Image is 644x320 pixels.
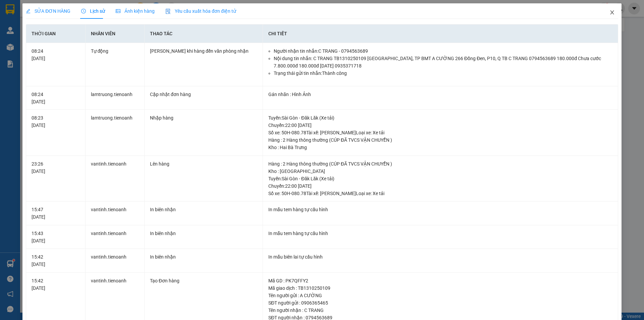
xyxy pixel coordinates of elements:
div: In biên nhận [150,253,257,261]
span: clock-circle [81,9,86,13]
div: Hàng : 2 Hàng thông thường (CÚP ĐÃ TVCS VẬN CHUYỂN ) [268,136,612,144]
td: vantinh.tienoanh [86,225,145,249]
span: Ảnh kiện hàng [116,8,155,14]
div: In biên nhận [150,230,257,237]
div: In mẫu tem hàng tự cấu hình [268,206,612,213]
div: In biên nhận [150,206,257,213]
div: In mẫu tem hàng tự cấu hình [268,230,612,237]
td: vantinh.tienoanh [86,201,145,225]
li: Trạng thái gửi tin nhắn: Thành công [274,70,612,77]
div: SĐT người gửi : 0906365465 [268,299,612,307]
div: Cập nhật đơn hàng [150,91,257,98]
div: Kho : Hai Bà Trưng [268,144,612,151]
td: Tự động [86,43,145,86]
button: Close [603,3,622,22]
th: Thao tác [145,25,263,43]
img: icon [165,9,171,14]
div: Lên hàng [150,160,257,168]
span: Lịch sử [81,8,105,14]
div: 23:26 [DATE] [32,160,79,175]
div: [PERSON_NAME] khi hàng đến văn phòng nhận [150,47,257,55]
span: picture [116,9,120,13]
div: Nhập hàng [150,114,257,122]
div: Tuyến : Sài Gòn - Đăk Lăk (Xe tải) Chuyến: 22:00 [DATE] Số xe: 50H-080.78 Tài xế: [PERSON_NAME] L... [268,114,612,136]
div: 15:43 [DATE] [32,230,79,244]
div: Tên người gửi : A CƯỜNG [268,292,612,299]
td: vantinh.tienoanh [86,249,145,273]
span: SỬA ĐƠN HÀNG [26,8,70,14]
span: edit [26,9,31,13]
span: close [609,10,615,15]
span: Yêu cầu xuất hóa đơn điện tử [165,8,236,14]
div: 08:23 [DATE] [32,114,79,129]
div: Kho : [GEOGRAPHIC_DATA] [268,168,612,175]
div: Mã giao dịch : TB1310250109 [268,284,612,292]
li: Người nhận tin nhắn: C TRANG - 0794563689 [274,47,612,55]
th: Chi tiết [263,25,618,43]
li: Nội dung tin nhắn: C TRANG TB1310250109 [GEOGRAPHIC_DATA], TP BMT A CƯỜNG 266 Đồng Đen, P10, Q TB... [274,55,612,70]
div: 15:47 [DATE] [32,206,79,221]
div: Tạo Đơn hàng [150,277,257,284]
td: lamtruong.tienoanh [86,86,145,110]
div: Hàng : 2 Hàng thông thường (CÚP ĐÃ TVCS VẬN CHUYỂN ) [268,160,612,168]
th: Thời gian [26,25,85,43]
div: 15:42 [DATE] [32,277,79,292]
td: vantinh.tienoanh [86,156,145,202]
div: Tuyến : Sài Gòn - Đăk Lăk (Xe tải) Chuyến: 22:00 [DATE] Số xe: 50H-080.78 Tài xế: [PERSON_NAME] L... [268,175,612,197]
div: Gán nhãn : Hình Ảnh [268,91,612,98]
div: 08:24 [DATE] [32,47,79,62]
div: In mẫu biên lai tự cấu hình [268,253,612,261]
div: 15:42 [DATE] [32,253,79,268]
th: Nhân viên [86,25,145,43]
div: Tên người nhận : C TRANG [268,307,612,314]
td: lamtruong.tienoanh [86,110,145,156]
div: Mã GD : PK7QFFY2 [268,277,612,284]
div: 08:24 [DATE] [32,91,79,105]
